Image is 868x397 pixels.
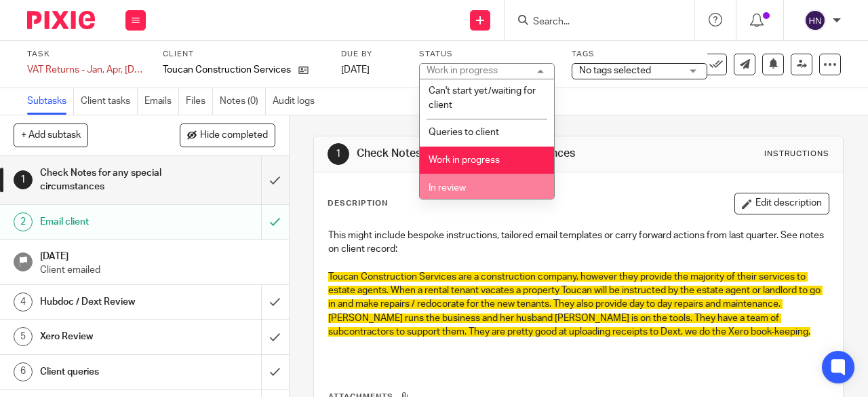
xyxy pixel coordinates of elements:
[427,66,498,75] div: Work in progress
[804,10,826,31] img: svg%3E
[27,49,146,60] label: Task
[40,362,178,382] h1: Client queries
[429,183,466,193] span: In review
[40,326,178,347] h1: Xero Review
[81,88,138,115] a: Client tasks
[163,63,292,77] p: Toucan Construction Services Ltd
[419,49,555,60] label: Status
[273,88,321,115] a: Audit logs
[40,163,178,197] h1: Check Notes for any special circumstances
[14,124,88,147] button: + Add subtask
[328,229,829,257] p: This might include bespoke instructions, tailored email templates or carry forward actions from l...
[27,88,74,115] a: Subtasks
[341,49,402,60] label: Due by
[429,86,536,110] span: Can't start yet/waiting for client
[27,63,146,77] div: VAT Returns - Jan, Apr, [DATE], Oct
[180,124,275,147] button: Hide completed
[40,246,275,263] h1: [DATE]
[27,11,95,29] img: Pixie
[328,198,388,209] p: Description
[341,65,370,75] span: [DATE]
[144,88,179,115] a: Emails
[429,155,500,165] span: Work in progress
[14,327,33,346] div: 5
[40,212,178,232] h1: Email client
[532,16,654,29] input: Search
[40,263,275,277] p: Client emailed
[579,66,651,75] span: No tags selected
[220,88,266,115] a: Notes (0)
[572,49,707,60] label: Tags
[14,292,33,311] div: 4
[328,143,349,165] div: 1
[357,147,608,161] h1: Check Notes for any special circumstances
[200,130,268,141] span: Hide completed
[328,272,823,337] span: Toucan Construction Services are a construction company, however they provide the majority of the...
[27,63,146,77] div: VAT Returns - Jan, Apr, Jul, Oct
[40,292,178,312] h1: Hubdoc / Dext Review
[14,362,33,381] div: 6
[186,88,213,115] a: Files
[429,128,499,137] span: Queries to client
[163,49,324,60] label: Client
[764,149,829,159] div: Instructions
[14,170,33,189] div: 1
[14,212,33,231] div: 2
[734,193,829,214] button: Edit description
